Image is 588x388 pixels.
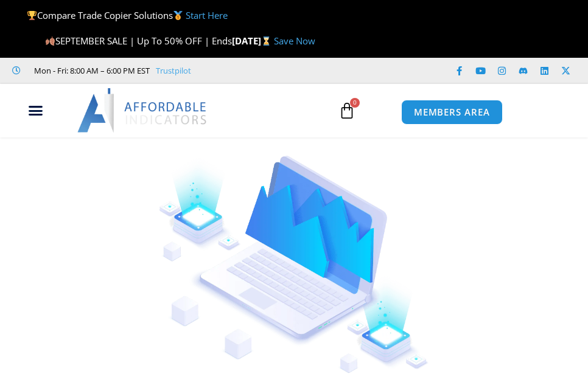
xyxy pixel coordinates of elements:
[350,98,360,108] span: 0
[159,156,430,373] img: Indicators 1 | Affordable Indicators – NinjaTrader
[7,99,65,122] div: Menu Toggle
[262,36,271,46] img: ⌛
[186,9,228,21] a: Start Here
[46,36,55,46] img: 🍂
[31,63,150,78] span: Mon - Fri: 8:00 AM – 6:00 PM EST
[274,35,315,47] a: Save Now
[27,9,228,21] span: Compare Trade Copier Solutions
[320,93,374,128] a: 0
[27,11,37,20] img: 🏆
[173,11,183,20] img: 🥇
[414,108,490,117] span: MEMBERS AREA
[232,35,274,47] strong: [DATE]
[45,35,232,47] span: SEPTEMBER SALE | Up To 50% OFF | Ends
[77,88,208,132] img: LogoAI | Affordable Indicators – NinjaTrader
[401,100,503,125] a: MEMBERS AREA
[156,63,191,78] a: Trustpilot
